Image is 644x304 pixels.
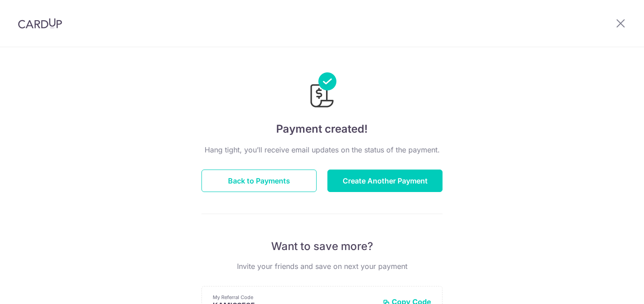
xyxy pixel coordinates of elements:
p: My Referral Code [213,294,376,301]
p: Hang tight, you’ll receive email updates on the status of the payment. [201,144,443,155]
h4: Payment created! [201,121,443,137]
p: Invite your friends and save on next your payment [201,261,443,272]
img: Payments [308,72,336,110]
button: Create Another Payment [327,170,443,192]
p: Want to save more? [201,239,443,254]
button: Back to Payments [201,170,317,192]
img: CardUp [18,18,62,29]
